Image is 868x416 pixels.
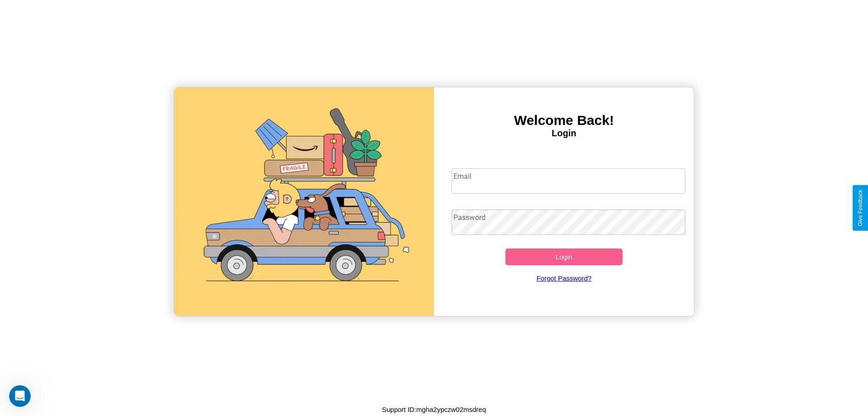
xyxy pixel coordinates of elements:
p: Support ID: mgha2ypczw02msdreq [382,403,486,416]
button: Login [505,249,623,265]
img: gif [174,87,434,316]
h3: Welcome Back! [434,113,694,128]
div: Give Feedback [857,190,863,226]
iframe: Intercom live chat [9,385,31,407]
a: Forgot Password? [447,265,681,291]
h4: Login [434,128,694,139]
